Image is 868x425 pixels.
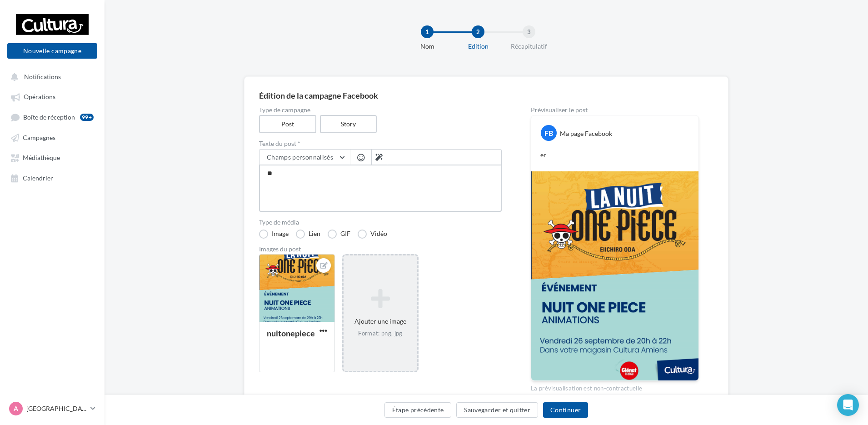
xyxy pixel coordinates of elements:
[259,230,289,239] label: Image
[523,25,535,38] div: 3
[5,109,99,125] a: Boîte de réception99+
[5,68,95,85] button: Notifications
[296,230,320,239] label: Lien
[259,115,316,133] label: Post
[358,230,387,239] label: Vidéo
[259,140,502,147] label: Texte du post *
[23,154,60,162] span: Médiathèque
[543,402,588,418] button: Continuer
[5,129,99,145] a: Campagnes
[500,42,558,51] div: Récapitulatif
[259,107,502,113] label: Type de campagne
[5,170,99,186] a: Calendrier
[384,402,452,418] button: Étape précédente
[23,174,53,182] span: Calendrier
[5,149,99,165] a: Médiathèque
[560,129,612,138] div: Ma page Facebook
[7,43,97,59] button: Nouvelle campagne
[531,381,699,393] div: La prévisualisation est non-contractuelle
[23,113,75,121] span: Boîte de réception
[837,394,859,416] div: Open Intercom Messenger
[14,404,18,413] span: A
[472,25,484,38] div: 2
[5,88,99,105] a: Opérations
[320,115,377,133] label: Story
[259,91,713,100] div: Édition de la campagne Facebook
[267,153,333,161] span: Champs personnalisés
[259,150,350,165] button: Champs personnalisés
[267,328,315,338] div: nuitonepiece
[449,42,507,51] div: Edition
[26,404,87,413] p: [GEOGRAPHIC_DATA]
[541,125,557,141] div: FB
[23,134,55,141] span: Campagnes
[259,219,502,225] label: Type de média
[7,400,97,417] a: A [GEOGRAPHIC_DATA]
[328,230,350,239] label: GIF
[540,150,689,160] p: er
[398,42,456,51] div: Nom
[259,246,502,252] div: Images du post
[421,25,434,38] div: 1
[24,73,61,80] span: Notifications
[531,107,699,113] div: Prévisualiser le post
[456,402,538,418] button: Sauvegarder et quitter
[24,93,55,101] span: Opérations
[80,114,94,121] div: 99+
